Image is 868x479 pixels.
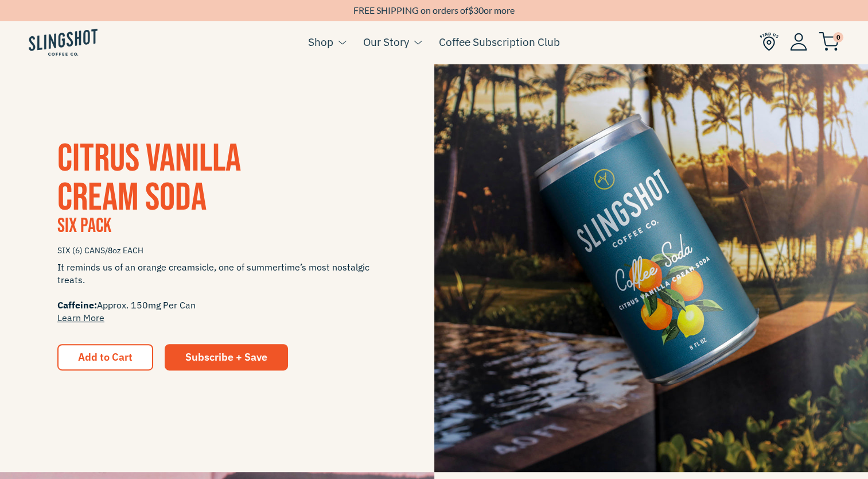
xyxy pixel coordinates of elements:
[165,344,288,370] a: Subscribe + Save
[473,5,484,16] span: 30
[819,32,839,51] img: cart
[308,33,333,51] a: Shop
[57,241,377,261] span: SIX (6) CANS/8oz EACH
[833,32,843,43] span: 0
[57,299,97,311] span: Caffeine:
[760,32,779,51] img: Find Us
[439,33,560,51] a: Coffee Subscription Club
[185,350,267,364] span: Subscribe + Save
[363,33,409,51] a: Our Story
[57,136,241,221] a: CITRUS VANILLACREAM SODA
[819,35,839,49] a: 0
[57,214,111,238] span: Six Pack
[57,136,241,221] span: CITRUS VANILLA CREAM SODA
[57,312,104,323] a: Learn More
[78,350,133,364] span: Add to Cart
[57,344,153,370] button: Add to Cart
[57,261,377,324] span: It reminds us of an orange creamsicle, one of summertime’s most nostalgic treats. Approx. 150mg P...
[790,33,807,51] img: Account
[468,5,473,16] span: $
